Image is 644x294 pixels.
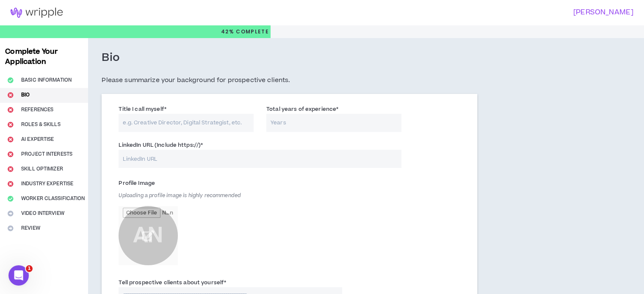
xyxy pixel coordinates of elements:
[119,138,203,152] label: LinkedIn URL (Include https://)
[221,25,269,38] p: 42%
[317,8,633,16] h3: [PERSON_NAME]
[14,14,20,20] img: logo_orange.svg
[119,276,226,289] label: Tell prospective clients about yourself
[119,114,254,132] input: e.g. Creative Director, Digital Strategist, etc.
[119,176,155,190] label: Profile Image
[266,102,338,116] label: Total years of experience
[23,49,30,56] img: tab_domain_overview_orange.svg
[266,114,401,132] input: Years
[119,102,166,116] label: Title I call myself
[119,150,401,168] input: LinkedIn URL
[26,265,33,272] span: 1
[119,192,241,199] span: Uploading a profile image is highly recommended
[102,51,120,65] h3: Bio
[102,75,477,85] h5: Please summarize your background for prospective clients.
[234,28,269,36] span: Complete
[2,47,86,67] h3: Complete Your Application
[32,50,76,55] div: Domain Overview
[94,50,143,55] div: Keywords by Traffic
[84,49,91,56] img: tab_keywords_by_traffic_grey.svg
[8,265,29,286] iframe: Intercom live chat
[24,14,41,20] div: v 4.0.25
[14,22,20,29] img: website_grey.svg
[22,22,93,29] div: Domain: [DOMAIN_NAME]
